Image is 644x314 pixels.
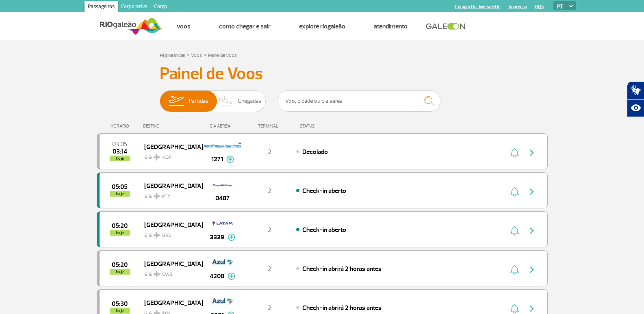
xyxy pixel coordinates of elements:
span: GIG [144,227,196,239]
a: > [204,50,206,59]
span: hoje [110,191,130,197]
span: 2025-09-29 03:14:32 [113,149,127,154]
span: 2025-09-29 05:20:00 [112,223,128,229]
a: Explore RIOgaleão [299,22,345,30]
img: seta-direita-painel-voo.svg [527,304,537,314]
a: > [186,50,189,59]
a: Compra On-line GaleOn [455,4,501,9]
img: destiny_airplane.svg [154,271,160,277]
div: TERMINAL [243,123,296,129]
a: Atendimento [374,22,408,30]
span: GIG [144,266,196,278]
span: GRU [162,232,171,239]
a: Cargo [151,1,170,14]
input: Voo, cidade ou cia aérea [278,90,440,112]
span: Check-in aberto [302,187,346,195]
span: 2 [268,187,271,195]
span: 3339 [210,232,224,242]
span: hoje [110,269,130,275]
span: Chegadas [238,91,261,112]
span: [GEOGRAPHIC_DATA] [144,297,196,308]
img: destiny_airplane.svg [154,154,160,160]
span: [GEOGRAPHIC_DATA] [144,219,196,230]
img: sino-painel-voo.svg [510,265,519,275]
img: sino-painel-voo.svg [510,304,519,314]
img: mais-info-painel-voo.svg [226,156,234,163]
img: seta-direita-painel-voo.svg [527,226,537,236]
div: STATUS [296,123,362,129]
span: 2 [268,226,271,234]
span: 2 [268,265,271,273]
span: [GEOGRAPHIC_DATA] [144,141,196,152]
span: GIG [144,188,196,200]
a: Voos [177,22,191,30]
div: CIA AÉREA [202,123,243,129]
a: Corporativo [118,1,151,14]
img: sino-painel-voo.svg [510,226,519,236]
span: Partidas [189,91,208,112]
span: hoje [110,308,130,314]
img: sino-painel-voo.svg [510,148,519,158]
button: Abrir tradutor de língua de sinais. [627,81,644,99]
span: 1271 [211,154,223,164]
span: [GEOGRAPHIC_DATA] [144,180,196,191]
div: HORÁRIO [99,123,143,129]
img: mais-info-painel-voo.svg [228,273,235,280]
a: Imprensa [509,4,527,9]
span: Check-in aberto [302,226,346,234]
img: destiny_airplane.svg [154,232,160,238]
span: Decolado [302,148,328,156]
span: PTY [162,193,170,200]
div: Plugin de acessibilidade da Hand Talk. [627,81,644,117]
a: Página Inicial [160,52,185,58]
h3: Painel de Voos [160,64,485,84]
img: seta-direita-painel-voo.svg [527,265,537,275]
span: 4208 [210,271,224,281]
span: 2025-09-29 05:30:00 [112,301,128,307]
a: RQS [535,4,544,9]
span: AEP [162,154,171,161]
img: mais-info-painel-voo.svg [228,234,235,241]
span: [GEOGRAPHIC_DATA] [144,258,196,269]
span: 2025-09-29 03:05:00 [112,141,127,147]
span: 2025-09-29 05:05:00 [112,184,128,190]
span: hoje [110,156,130,161]
a: Painel de Voos [208,52,237,58]
span: hoje [110,230,130,236]
span: Check-in abrirá 2 horas antes [302,265,382,273]
a: Como chegar e sair [219,22,271,30]
span: 0487 [215,193,230,203]
img: slider-desembarque [214,91,238,112]
span: Check-in abrirá 2 horas antes [302,304,382,312]
div: DESTINO [143,123,202,129]
img: slider-embarque [163,91,189,112]
span: 2 [268,304,271,312]
img: sino-painel-voo.svg [510,187,519,197]
span: GIG [144,149,196,161]
img: destiny_airplane.svg [154,193,160,199]
span: 2025-09-29 05:20:00 [112,262,128,268]
a: Passageiros [85,1,118,14]
span: 2 [268,148,271,156]
span: CWB [162,271,172,278]
img: seta-direita-painel-voo.svg [527,148,537,158]
img: seta-direita-painel-voo.svg [527,187,537,197]
a: Voos [191,52,202,58]
button: Abrir recursos assistivos. [627,99,644,117]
